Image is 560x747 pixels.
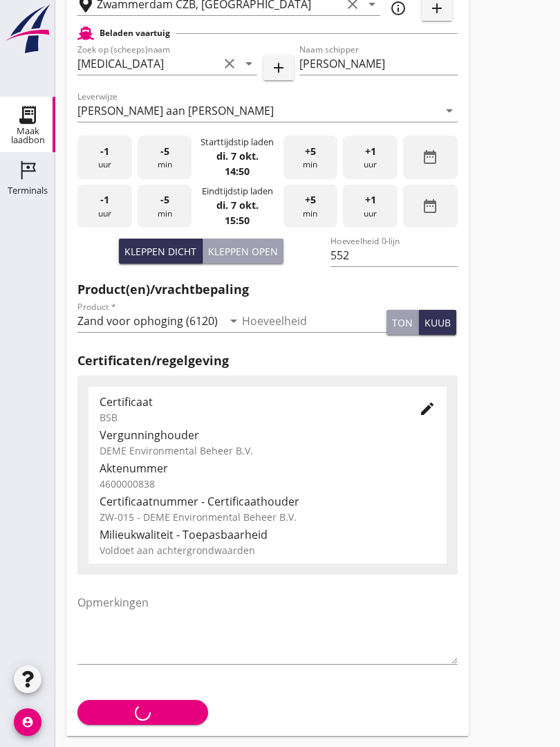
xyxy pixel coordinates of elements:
textarea: Opmerkingen [77,591,458,664]
h2: Product(en)/vrachtbepaling [77,280,458,299]
div: DEME Environmental Beheer B.V. [100,443,436,458]
div: Eindtijdstip laden [202,185,273,198]
div: ton [392,315,413,330]
span: +5 [305,144,316,159]
i: date_range [422,198,438,214]
strong: di. 7 okt. [216,199,259,212]
div: Aktenummer [100,460,436,477]
i: date_range [422,149,438,165]
input: Naam schipper [299,53,458,75]
h2: Certificaten/regelgeving [77,351,458,370]
div: ZW-015 - DEME Environmental Beheer B.V. [100,510,436,524]
button: Kleppen dicht [119,239,203,264]
strong: di. 7 okt. [216,149,259,163]
div: uur [343,185,398,228]
span: -1 [100,192,109,207]
div: Voldoet aan achtergrondwaarden [100,543,436,557]
div: Kleppen dicht [124,244,196,259]
div: uur [343,136,398,179]
i: arrow_drop_down [241,55,257,72]
i: arrow_drop_down [441,102,458,119]
strong: 15:50 [225,214,250,227]
span: -5 [160,192,169,207]
button: kuub [419,310,456,335]
span: +5 [305,192,316,207]
span: -1 [100,144,109,159]
input: Product * [77,310,223,332]
input: Hoeveelheid 0-lijn [330,244,457,266]
button: ton [386,310,419,335]
input: Zoek op (scheeps)naam [77,53,218,75]
i: arrow_drop_down [225,313,242,329]
i: account_circle [14,708,41,736]
div: uur [77,185,132,228]
div: Certificaatnummer - Certificaathouder [100,493,436,510]
div: BSB [100,410,397,425]
span: +1 [365,192,376,207]
div: uur [77,136,132,179]
img: logo-small.a267ee39.svg [3,3,53,55]
div: 4600000838 [100,477,436,491]
div: [PERSON_NAME] aan [PERSON_NAME] [77,104,274,117]
input: Hoeveelheid [242,310,387,332]
div: min [138,136,192,179]
div: Starttijdstip laden [200,136,274,149]
span: -5 [160,144,169,159]
i: add [270,59,287,76]
div: Terminals [8,186,48,195]
h2: Beladen vaartuig [100,27,170,39]
strong: 14:50 [225,165,250,178]
div: Milieukwaliteit - Toepasbaarheid [100,526,436,543]
button: Kleppen open [203,239,283,264]
div: min [283,136,338,179]
i: clear [221,55,238,72]
div: Certificaat [100,394,397,410]
div: kuub [424,315,451,330]
span: +1 [365,144,376,159]
i: edit [419,400,436,417]
div: Vergunninghouder [100,427,436,443]
div: min [138,185,192,228]
div: Kleppen open [208,244,278,259]
div: min [283,185,338,228]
